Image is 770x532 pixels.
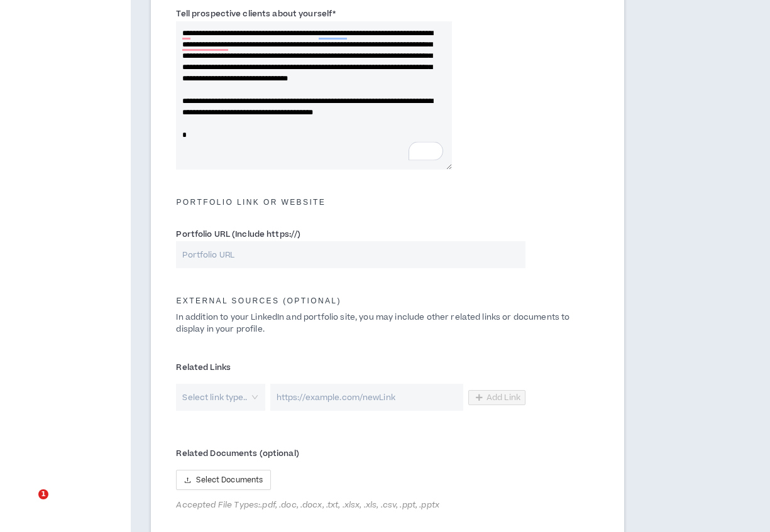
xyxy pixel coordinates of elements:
button: Add Link [468,390,525,405]
span: In addition to your LinkedIn and portfolio site, you may include other related links or documents... [176,312,569,335]
span: upload [184,477,191,484]
span: Accepted File Types: .pdf, .doc, .docx, .txt, .xlsx, .xls, .csv, .ppt, .pptx [176,500,525,510]
input: Portfolio URL [176,241,525,268]
span: Select Documents [196,474,263,486]
h5: External Sources (optional) [167,296,608,305]
span: Related Links [176,362,231,373]
span: Related Documents (optional) [176,448,299,459]
button: uploadSelect Documents [176,470,271,490]
label: Portfolio URL (Include https://) [176,224,300,244]
span: 1 [38,489,48,499]
input: https://example.com/newLink [270,384,463,411]
label: Tell prospective clients about yourself [176,4,336,24]
h5: Portfolio Link or Website [167,198,608,207]
textarea: To enrich screen reader interactions, please activate Accessibility in Grammarly extension settings [176,21,451,170]
iframe: Intercom live chat [13,489,43,519]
